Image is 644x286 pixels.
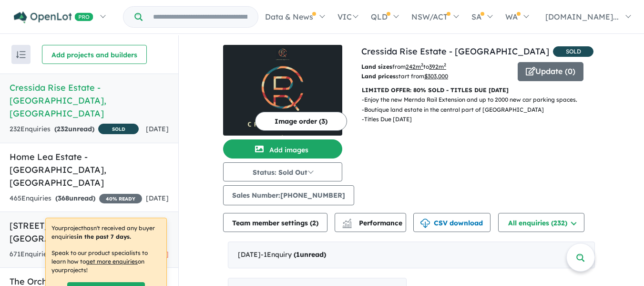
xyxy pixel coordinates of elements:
div: 671 Enquir ies [10,249,140,260]
u: $ 303,000 [424,73,448,80]
strong: ( unread) [55,194,95,202]
u: 242 m [406,63,423,70]
button: Add images [223,139,342,159]
a: Cressida Rise Estate - [GEOGRAPHIC_DATA] [361,46,549,57]
sup: 2 [444,62,446,67]
div: [DATE] [228,242,595,268]
a: Cressida Rise Estate - Doreen LogoCressida Rise Estate - Doreen [223,45,342,136]
p: - Enjoy the new Mernda Rail Extension and up to 2000 new car parking spaces. [362,95,585,105]
p: Your project hasn't received any buyer enquiries [51,224,161,241]
img: bar-chart.svg [342,222,352,228]
strong: ( unread) [294,250,326,259]
h5: Home Lea Estate - [GEOGRAPHIC_DATA] , [GEOGRAPHIC_DATA] [10,150,169,189]
p: start from [361,72,511,81]
img: Openlot PRO Logo White [14,11,93,23]
button: All enquiries (232) [498,213,584,232]
b: in the past 7 days. [77,233,131,240]
h5: [STREET_ADDRESS] , [GEOGRAPHIC_DATA] [10,219,169,245]
button: Team member settings (2) [223,213,327,232]
button: Image order (3) [255,112,347,131]
button: Update (0) [518,62,583,81]
span: 232 [57,125,68,133]
span: SOLD [553,46,593,57]
span: 40 % READY [99,194,142,203]
p: - Boutique land estate in the central part of [GEOGRAPHIC_DATA] [362,105,585,115]
span: to [423,63,446,70]
span: SOLD [98,124,139,134]
button: CSV download [413,213,491,232]
p: - Titles Due [DATE] [362,115,585,124]
p: from [361,62,511,72]
span: 368 [58,194,69,202]
img: sort.svg [16,51,26,58]
p: Speak to our product specialists to learn how to on your projects ! [51,249,161,275]
span: Performance [344,219,402,227]
input: Try estate name, suburb, builder or developer [144,7,256,27]
u: 392 m [429,63,446,70]
sup: 2 [421,62,423,67]
button: Add projects and builders [42,45,147,64]
img: Cressida Rise Estate - Doreen Logo [227,49,338,60]
span: 2 [312,219,316,227]
div: 465 Enquir ies [10,193,142,204]
button: Status: Sold Out [223,162,342,181]
span: [DOMAIN_NAME]... [545,12,619,21]
img: download icon [420,219,430,228]
b: Land sizes [361,63,392,70]
span: - 1 Enquir y [261,250,326,259]
p: LIMITED OFFER: 80% SOLD - TITLES DUE [DATE] [362,85,600,95]
span: [DATE] [146,194,169,202]
b: Land prices [361,73,396,80]
h5: Cressida Rise Estate - [GEOGRAPHIC_DATA] , [GEOGRAPHIC_DATA] [10,81,169,120]
span: 1 [296,250,300,259]
strong: ( unread) [54,125,94,133]
button: Performance [335,213,406,232]
img: line-chart.svg [343,219,351,224]
img: Cressida Rise Estate - Doreen [223,64,342,136]
div: 232 Enquir ies [10,124,139,136]
u: get more enquiries [86,258,138,265]
span: [DATE] [146,125,169,133]
button: Sales Number:[PHONE_NUMBER] [223,185,354,205]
